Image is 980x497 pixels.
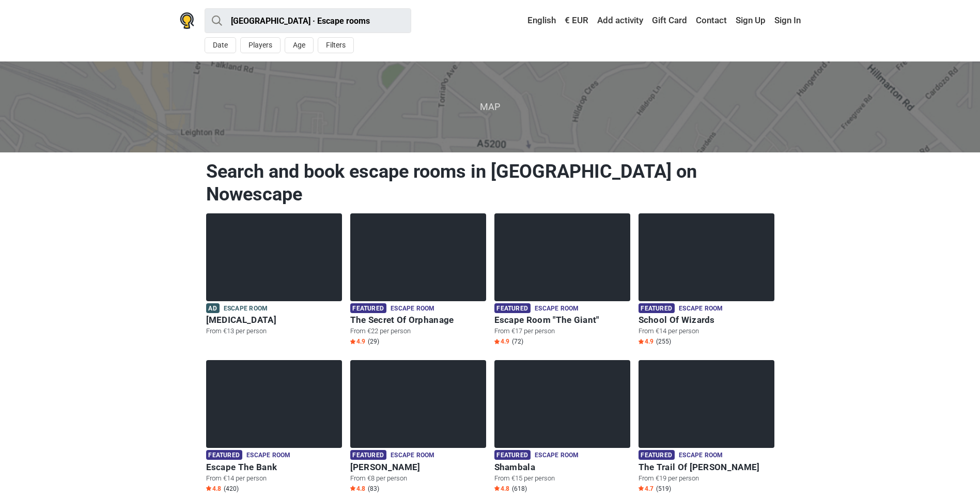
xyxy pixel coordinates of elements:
[639,339,644,344] img: Star
[494,327,630,336] p: From €17 per person
[206,327,342,336] p: From €13 per person
[318,37,354,53] button: Filters
[350,213,486,348] a: The Secret Of Orphanage Featured Escape room The Secret Of Orphanage From €22 per person Star4.9 ...
[639,303,675,313] span: Featured
[206,213,342,301] img: Paranoia
[206,213,342,338] a: Paranoia Ad Escape room [MEDICAL_DATA] From €13 per person
[639,337,654,346] span: 4.9
[639,213,774,301] img: School Of Wizards
[350,327,486,336] p: From €22 per person
[285,37,314,53] button: Age
[494,213,630,348] a: Escape Room "The Giant" Featured Escape room Escape Room "The Giant" From €17 per person Star4.9 ...
[639,474,774,483] p: From €19 per person
[639,450,675,460] span: Featured
[350,486,355,491] img: Star
[391,450,434,461] span: Escape room
[494,462,630,473] h6: Shambala
[639,360,774,495] a: The Trail Of Alice Featured Escape room The Trail Of [PERSON_NAME] From €19 per person Star4.7 (519)
[639,327,774,336] p: From €14 per person
[772,11,801,30] a: Sign In
[512,485,527,493] span: (618)
[206,486,211,491] img: Star
[494,303,531,313] span: Featured
[494,450,531,460] span: Featured
[494,337,509,346] span: 4.9
[639,315,774,325] h6: School Of Wizards
[205,37,236,53] button: Date
[639,485,654,493] span: 4.7
[693,11,729,30] a: Contact
[494,474,630,483] p: From €15 per person
[350,337,365,346] span: 4.9
[520,17,527,24] img: English
[535,303,579,315] span: Escape room
[206,474,342,483] p: From €14 per person
[350,315,486,325] h6: The Secret Of Orphanage
[368,485,379,493] span: (83)
[494,360,630,448] img: Shambala
[206,462,342,473] h6: Escape The Bank
[350,450,386,460] span: Featured
[595,11,646,30] a: Add activity
[679,303,723,315] span: Escape room
[368,337,379,346] span: (29)
[350,339,355,344] img: Star
[205,8,411,33] input: try “London”
[494,339,500,344] img: Star
[733,11,768,30] a: Sign Up
[535,450,579,461] span: Escape room
[206,160,774,206] h1: Search and book escape rooms in [GEOGRAPHIC_DATA] on Nowescape
[350,360,486,448] img: Sherlock Holmes
[391,303,434,315] span: Escape room
[350,462,486,473] h6: [PERSON_NAME]
[224,303,268,315] span: Escape room
[639,486,644,491] img: Star
[240,37,281,53] button: Players
[246,450,290,461] span: Escape room
[206,450,242,460] span: Featured
[494,486,500,491] img: Star
[656,485,671,493] span: (519)
[206,360,342,495] a: Escape The Bank Featured Escape room Escape The Bank From €14 per person Star4.8 (420)
[656,337,671,346] span: (255)
[206,485,221,493] span: 4.8
[180,12,194,29] img: Nowescape logo
[494,213,630,301] img: Escape Room "The Giant"
[639,462,774,473] h6: The Trail Of [PERSON_NAME]
[494,360,630,495] a: Shambala Featured Escape room Shambala From €15 per person Star4.8 (618)
[494,315,630,325] h6: Escape Room "The Giant"
[639,360,774,448] img: The Trail Of Alice
[206,360,342,448] img: Escape The Bank
[494,485,509,493] span: 4.8
[562,11,591,30] a: € EUR
[350,303,386,313] span: Featured
[639,213,774,348] a: School Of Wizards Featured Escape room School Of Wizards From €14 per person Star4.9 (255)
[350,485,365,493] span: 4.8
[350,474,486,483] p: From €8 per person
[679,450,723,461] span: Escape room
[350,360,486,495] a: Sherlock Holmes Featured Escape room [PERSON_NAME] From €8 per person Star4.8 (83)
[350,213,486,301] img: The Secret Of Orphanage
[224,485,239,493] span: (420)
[512,337,523,346] span: (72)
[649,11,690,30] a: Gift Card
[206,315,342,325] h6: [MEDICAL_DATA]
[206,303,220,313] span: Ad
[518,11,558,30] a: English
